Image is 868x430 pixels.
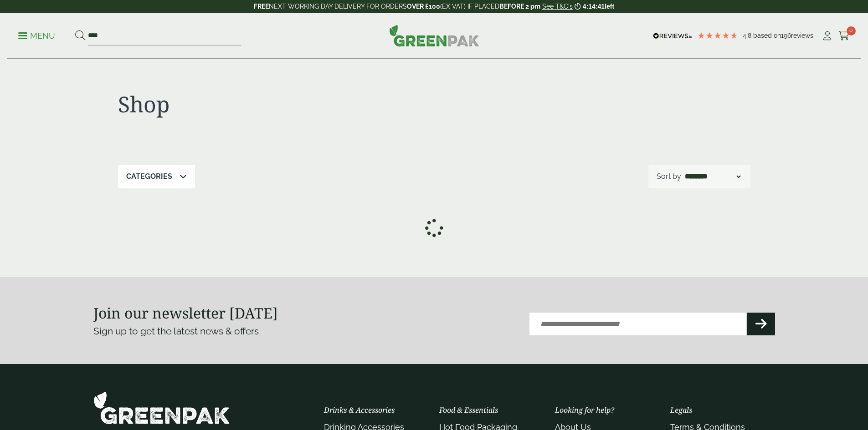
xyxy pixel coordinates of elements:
[499,3,540,10] strong: BEFORE 2 pm
[781,32,791,39] span: 196
[838,31,850,40] i: Cart
[18,30,55,41] p: Menu
[822,31,833,40] i: My Account
[407,3,440,10] strong: OVER £100
[583,3,605,10] span: 4:14:41
[653,33,693,39] img: REVIEWS.io
[657,171,681,182] p: Sort by
[93,391,230,425] img: GreenPak Supplies
[126,171,172,182] p: Categories
[542,3,573,10] a: See T&C's
[697,31,738,40] div: 4.79 Stars
[791,32,813,39] span: reviews
[118,91,434,117] h1: Shop
[18,30,55,40] a: Menu
[93,324,400,339] p: Sign up to get the latest news & offers
[753,32,781,39] span: Based on
[847,26,856,35] span: 0
[683,171,742,182] select: Shop order
[93,303,278,323] strong: Join our newsletter [DATE]
[254,3,269,10] strong: FREE
[838,29,850,43] a: 0
[605,3,614,10] span: left
[389,25,479,46] img: GreenPak Supplies
[743,32,753,39] span: 4.8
